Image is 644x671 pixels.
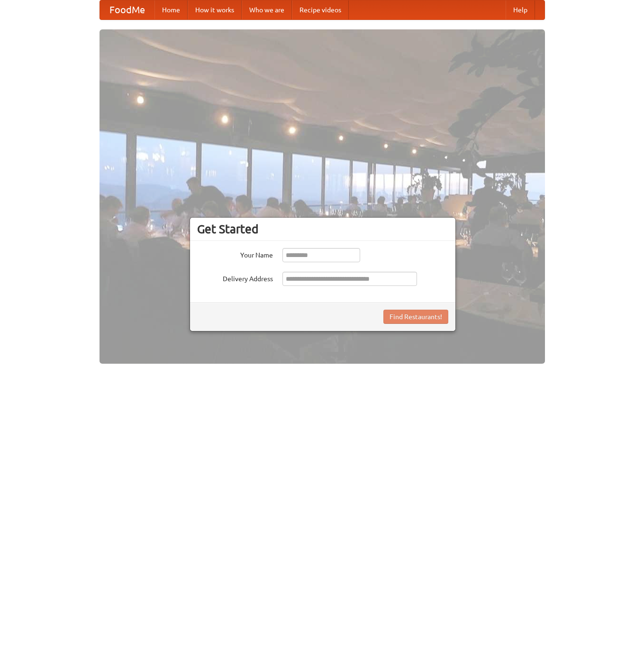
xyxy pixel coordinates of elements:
[383,310,448,324] button: Find Restaurants!
[100,0,154,19] a: FoodMe
[242,0,292,19] a: Who we are
[506,0,535,19] a: Help
[188,0,242,19] a: How it works
[154,0,188,19] a: Home
[197,248,273,260] label: Your Name
[292,0,349,19] a: Recipe videos
[197,222,448,236] h3: Get Started
[197,272,273,284] label: Delivery Address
